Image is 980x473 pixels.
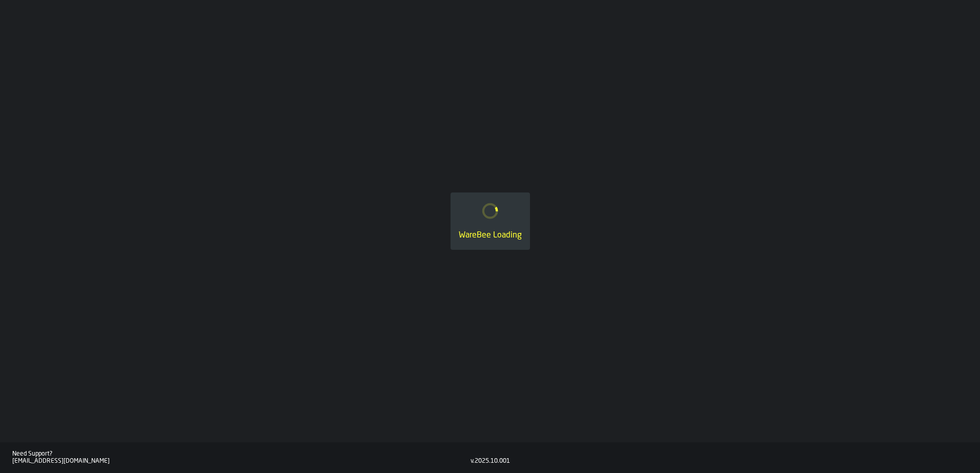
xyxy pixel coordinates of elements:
a: Need Support?[EMAIL_ADDRESS][DOMAIN_NAME] [12,450,471,465]
div: Need Support? [12,450,471,458]
div: [EMAIL_ADDRESS][DOMAIN_NAME] [12,458,471,465]
div: WareBee Loading [459,229,522,242]
div: 2025.10.001 [475,458,510,465]
div: v. [471,458,475,465]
